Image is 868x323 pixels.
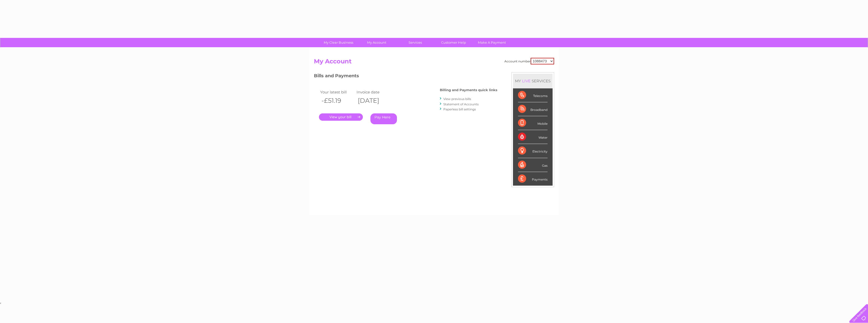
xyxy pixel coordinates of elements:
[518,102,548,116] div: Broadband
[318,38,359,47] a: My Clear Business
[518,144,548,158] div: Electricity
[440,88,497,92] h4: Billing and Payments quick links
[355,95,392,106] th: [DATE]
[518,172,548,186] div: Payments
[356,38,398,47] a: My Account
[443,97,471,101] a: View previous bills
[518,130,548,144] div: Water
[443,107,476,111] a: Paperless bill settings
[314,58,554,67] h2: My Account
[521,79,532,83] div: LIVE
[518,158,548,172] div: Gas
[504,58,554,64] div: Account number
[471,38,513,47] a: Make A Payment
[394,38,436,47] a: Services
[319,113,363,121] a: .
[319,95,355,106] th: -£51.19
[433,38,474,47] a: Customer Help
[518,116,548,130] div: Mobile
[443,102,479,106] a: Statement of Accounts
[314,72,497,81] h3: Bills and Payments
[319,89,355,95] td: Your latest bill
[370,113,397,124] a: Pay Here
[513,74,553,88] div: MY SERVICES
[355,89,392,95] td: Invoice date
[518,88,548,102] div: Telecoms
